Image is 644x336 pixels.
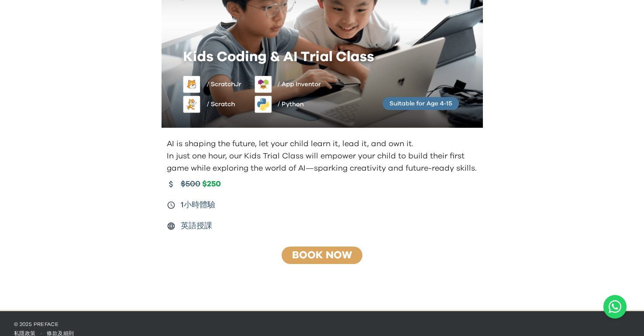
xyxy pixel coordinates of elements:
[181,178,200,190] span: $500
[279,246,365,264] button: Book Now
[14,331,35,336] a: 私隱政策
[47,331,74,336] a: 條款及細則
[292,250,352,261] a: Book Now
[167,138,479,150] p: AI is shaping the future, let your child learn it, lead it, and own it.
[181,220,212,232] span: 英語授課
[35,331,47,336] span: ·
[202,179,221,189] span: $250
[167,150,479,175] p: In just one hour, our Kids Trial Class will empower your child to build their first game while ex...
[181,199,215,211] span: 1小時體驗
[603,295,627,319] a: Chat with us on WhatsApp
[14,321,630,328] p: © 2025 Preface
[603,295,627,319] button: Open WhatsApp chat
